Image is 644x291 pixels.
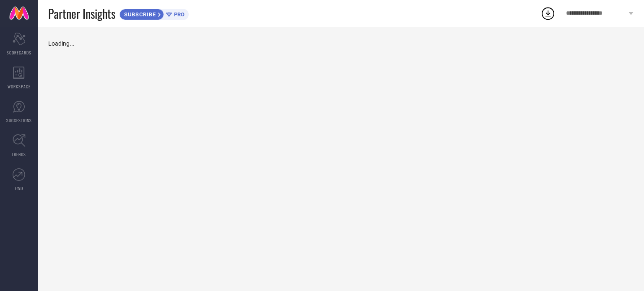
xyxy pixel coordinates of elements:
div: Open download list [540,6,556,21]
span: PRO [172,11,184,18]
span: SUBSCRIBE [120,11,158,18]
span: SUGGESTIONS [6,117,32,124]
span: Partner Insights [48,5,115,22]
span: FWD [15,185,23,191]
a: SUBSCRIBEPRO [119,7,189,20]
span: TRENDS [12,151,26,157]
span: WORKSPACE [8,83,31,90]
span: Loading... [48,40,75,47]
span: SCORECARDS [7,49,31,56]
